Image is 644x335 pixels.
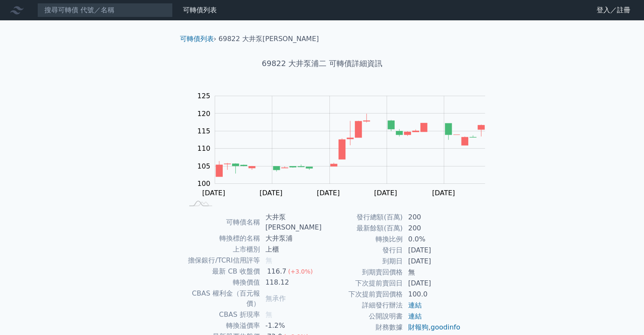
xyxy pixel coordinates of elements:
[197,162,210,170] tspan: 105
[403,267,461,278] td: 無
[322,256,403,267] td: 到期日
[322,212,403,223] td: 發行總額(百萬)
[260,188,282,197] tspan: [DATE]
[260,244,322,255] td: 上櫃
[183,244,260,255] td: 上市櫃別
[408,301,422,309] a: 連結
[322,289,403,300] td: 下次提前賣回價格
[265,266,288,277] div: 116.7
[408,323,428,331] a: 財報狗
[260,233,322,244] td: 大井泵浦
[183,288,260,309] td: CBAS 權利金（百元報價）
[408,312,422,320] a: 連結
[403,245,461,256] td: [DATE]
[322,234,403,245] td: 轉換比例
[218,34,319,44] li: 69822 大井泵[PERSON_NAME]
[260,320,322,331] td: -1.2%
[265,294,286,302] span: 無承作
[202,188,225,197] tspan: [DATE]
[403,212,461,223] td: 200
[183,233,260,244] td: 轉換標的名稱
[403,289,461,300] td: 100.0
[322,245,403,256] td: 發行日
[432,188,455,197] tspan: [DATE]
[260,212,322,233] td: 大井泵[PERSON_NAME]
[183,212,260,233] td: 可轉債名稱
[37,3,173,17] input: 搜尋可轉債 代號／名稱
[216,114,484,177] g: Series
[265,310,272,318] span: 無
[602,294,644,335] iframe: Chat Widget
[197,180,210,188] tspan: 100
[403,234,461,245] td: 0.0%
[183,255,260,266] td: 擔保銀行/TCRI信用評等
[197,127,210,135] tspan: 115
[180,34,216,44] li: ›
[431,323,460,331] a: goodinfo
[322,300,403,311] td: 詳細發行辦法
[322,223,403,234] td: 最新餘額(百萬)
[322,322,403,333] td: 財務數據
[374,188,397,197] tspan: [DATE]
[193,92,498,197] g: Chart
[265,256,272,264] span: 無
[403,223,461,234] td: 200
[322,278,403,289] td: 下次提前賣回日
[173,58,471,69] h1: 69822 大井泵浦二 可轉債詳細資訊
[197,144,210,152] tspan: 110
[183,266,260,277] td: 最新 CB 收盤價
[403,322,461,333] td: ,
[288,268,312,275] span: (+3.0%)
[590,3,637,17] a: 登入／註冊
[322,267,403,278] td: 到期賣回價格
[183,309,260,320] td: CBAS 折現率
[183,277,260,288] td: 轉換價值
[197,109,210,117] tspan: 120
[183,320,260,331] td: 轉換溢價率
[602,294,644,335] div: 聊天小工具
[403,278,461,289] td: [DATE]
[403,256,461,267] td: [DATE]
[180,35,214,43] a: 可轉債列表
[260,277,322,288] td: 118.12
[197,92,210,100] tspan: 125
[322,311,403,322] td: 公開說明書
[183,6,217,14] a: 可轉債列表
[317,188,340,197] tspan: [DATE]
